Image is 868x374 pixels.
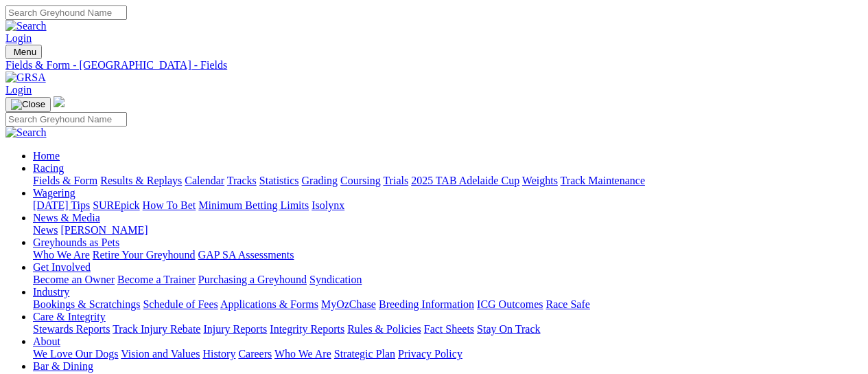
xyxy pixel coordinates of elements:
[121,348,200,360] a: Vision and Values
[270,323,344,335] a: Integrity Reports
[5,126,47,139] img: Search
[33,224,58,236] a: News
[93,199,139,211] a: SUREpick
[143,199,196,211] a: How To Bet
[561,175,645,186] a: Track Maintenance
[5,32,32,44] a: Login
[33,323,863,335] div: Care & Integrity
[33,298,863,311] div: Industry
[33,175,97,186] a: Fields & Form
[227,175,257,186] a: Tracks
[33,249,863,261] div: Greyhounds as Pets
[33,360,93,372] a: Bar & Dining
[398,348,462,360] a: Privacy Policy
[202,348,235,360] a: History
[33,348,863,360] div: About
[33,335,60,347] a: About
[33,175,863,187] div: Racing
[321,298,376,310] a: MyOzChase
[477,323,540,335] a: Stay On Track
[198,199,309,211] a: Minimum Betting Limits
[33,298,140,310] a: Bookings & Scratchings
[5,97,51,112] button: Toggle navigation
[340,175,381,186] a: Coursing
[33,274,115,285] a: Become an Owner
[33,187,75,199] a: Wagering
[33,261,91,273] a: Get Involved
[33,274,863,286] div: Get Involved
[5,59,863,71] a: Fields & Form - [GEOGRAPHIC_DATA] - Fields
[14,47,36,57] span: Menu
[33,348,118,360] a: We Love Our Dogs
[33,236,119,248] a: Greyhounds as Pets
[113,323,200,335] a: Track Injury Rebate
[33,323,110,335] a: Stewards Reports
[379,298,474,310] a: Breeding Information
[93,249,196,261] a: Retire Your Greyhound
[347,323,421,335] a: Rules & Policies
[309,274,362,285] a: Syndication
[33,286,69,298] a: Industry
[259,175,299,186] a: Statistics
[33,150,60,162] a: Home
[274,348,331,360] a: Who We Are
[5,20,47,32] img: Search
[54,96,64,107] img: logo-grsa-white.png
[424,323,474,335] a: Fact Sheets
[33,224,863,236] div: News & Media
[33,199,90,211] a: [DATE] Tips
[198,249,294,261] a: GAP SA Assessments
[33,212,100,223] a: News & Media
[198,274,307,285] a: Purchasing a Greyhound
[33,311,106,322] a: Care & Integrity
[117,274,196,285] a: Become a Trainer
[33,249,90,261] a: Who We Are
[143,298,218,310] a: Schedule of Fees
[546,298,589,310] a: Race Safe
[238,348,272,360] a: Careers
[5,45,42,59] button: Toggle navigation
[302,175,338,186] a: Grading
[411,175,519,186] a: 2025 TAB Adelaide Cup
[185,175,224,186] a: Calendar
[5,112,127,126] input: Search
[477,298,543,310] a: ICG Outcomes
[5,71,46,84] img: GRSA
[312,199,344,211] a: Isolynx
[5,84,32,96] a: Login
[60,224,148,236] a: [PERSON_NAME]
[33,199,863,212] div: Wagering
[33,162,64,174] a: Racing
[100,175,182,186] a: Results & Replays
[334,348,395,360] a: Strategic Plan
[383,175,408,186] a: Trials
[203,323,267,335] a: Injury Reports
[220,298,318,310] a: Applications & Forms
[11,99,45,110] img: Close
[522,175,558,186] a: Weights
[5,5,127,20] input: Search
